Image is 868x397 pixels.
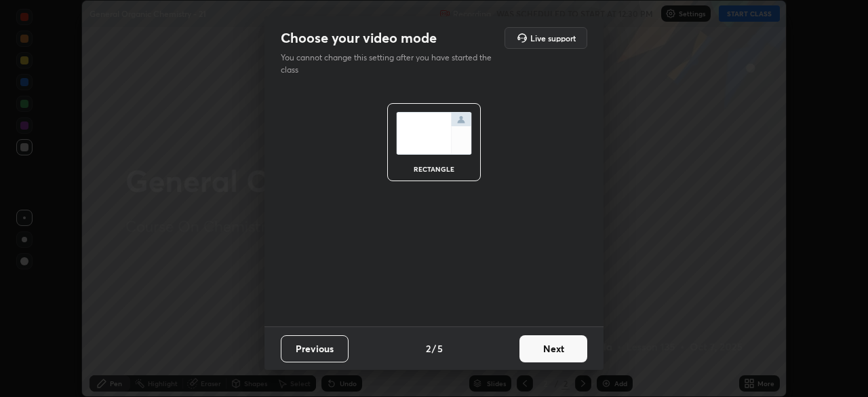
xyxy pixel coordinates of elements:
[281,335,349,362] button: Previous
[519,335,587,362] button: Next
[407,166,461,172] div: rectangle
[530,34,576,42] h5: Live support
[437,341,443,356] h4: 5
[432,341,436,356] h4: /
[281,29,437,47] h2: Choose your video mode
[426,341,431,356] h4: 2
[281,52,500,76] p: You cannot change this setting after you have started the class
[396,112,472,155] img: normalScreenIcon.ae25ed63.svg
